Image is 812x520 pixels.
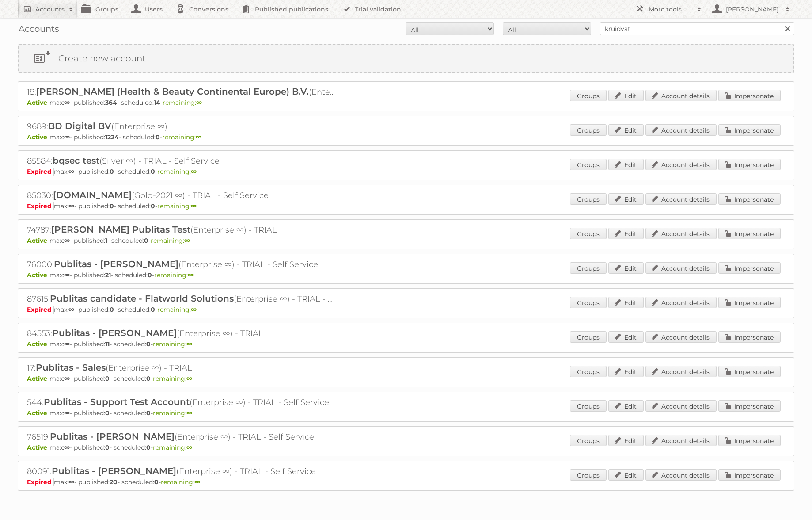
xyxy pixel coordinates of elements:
h2: 85584: (Silver ∞) - TRIAL - Self Service [27,155,336,167]
strong: 364 [105,99,117,107]
a: Groups [570,366,607,377]
a: Impersonate [718,366,781,377]
p: max: - published: - scheduled: - [27,340,785,348]
h2: 74787: (Enterprise ∞) - TRIAL [27,224,336,236]
p: max: - published: - scheduled: - [27,478,785,486]
strong: ∞ [64,340,70,348]
a: Account details [645,124,717,136]
a: Edit [608,469,644,481]
a: Account details [645,228,717,239]
strong: ∞ [64,99,70,107]
span: remaining: [154,271,194,279]
a: Impersonate [718,400,781,412]
a: Account details [645,469,717,481]
h2: 76519: (Enterprise ∞) - TRIAL - Self Service [27,431,336,443]
strong: ∞ [186,340,192,348]
strong: 0 [154,478,159,486]
strong: ∞ [64,133,70,141]
span: remaining: [157,168,197,176]
span: Publitas - [PERSON_NAME] [50,431,175,442]
h2: More tools [649,5,693,14]
span: Expired [27,202,54,210]
span: remaining: [153,340,192,348]
span: remaining: [153,409,192,417]
strong: ∞ [68,202,74,210]
a: Impersonate [718,435,781,446]
span: [DOMAIN_NAME] [53,190,132,200]
a: Impersonate [718,124,781,136]
span: BD Digital BV [48,121,111,131]
a: Account details [645,331,717,343]
a: Account details [645,193,717,205]
a: Create new account [19,45,793,72]
span: remaining: [153,375,192,382]
strong: 11 [105,340,110,348]
strong: ∞ [184,237,190,245]
a: Account details [645,366,717,377]
a: Impersonate [718,228,781,239]
span: Active [27,444,49,451]
h2: 18: (Enterprise ∞) [27,86,336,98]
strong: 0 [146,444,151,451]
h2: Accounts [35,5,65,14]
a: Impersonate [718,262,781,274]
span: Publitas - [PERSON_NAME] [52,328,177,338]
a: Edit [608,435,644,446]
strong: ∞ [186,409,192,417]
p: max: - published: - scheduled: - [27,444,785,451]
span: Active [27,99,49,107]
strong: ∞ [196,133,201,141]
a: Groups [570,193,607,205]
strong: 0 [151,202,155,210]
p: max: - published: - scheduled: - [27,375,785,382]
h2: 85030: (Gold-2021 ∞) - TRIAL - Self Service [27,190,336,201]
a: Edit [608,228,644,239]
a: Account details [645,400,717,412]
strong: 14 [154,99,160,107]
strong: 0 [146,409,151,417]
strong: ∞ [186,375,192,382]
strong: ∞ [64,444,70,451]
strong: 1224 [105,133,119,141]
span: Expired [27,306,54,314]
a: Account details [645,159,717,170]
span: Publitas - Sales [36,362,106,373]
span: bqsec test [53,155,99,166]
p: max: - published: - scheduled: - [27,202,785,210]
a: Edit [608,400,644,412]
a: Impersonate [718,193,781,205]
a: Impersonate [718,297,781,308]
p: max: - published: - scheduled: - [27,409,785,417]
span: Active [27,340,49,348]
a: Groups [570,331,607,343]
strong: ∞ [196,99,202,107]
a: Impersonate [718,331,781,343]
p: max: - published: - scheduled: - [27,99,785,107]
strong: ∞ [191,306,197,314]
span: Publitas - [PERSON_NAME] [52,466,176,476]
h2: 87615: (Enterprise ∞) - TRIAL - Self Service [27,293,336,305]
a: Edit [608,331,644,343]
strong: ∞ [64,237,70,245]
strong: ∞ [64,271,70,279]
a: Impersonate [718,469,781,481]
h2: 9689: (Enterprise ∞) [27,121,336,132]
p: max: - published: - scheduled: - [27,271,785,279]
span: remaining: [163,99,202,107]
strong: 0 [144,237,148,245]
strong: 0 [151,306,155,314]
strong: 0 [110,202,114,210]
a: Edit [608,297,644,308]
a: Account details [645,90,717,101]
strong: ∞ [68,168,74,176]
strong: 0 [148,271,152,279]
p: max: - published: - scheduled: - [27,306,785,314]
strong: ∞ [64,409,70,417]
strong: 0 [156,133,160,141]
span: remaining: [153,444,192,451]
a: Groups [570,297,607,308]
span: [PERSON_NAME] Publitas Test [51,224,190,235]
strong: 0 [110,306,114,314]
strong: 0 [110,168,114,176]
a: Groups [570,90,607,101]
